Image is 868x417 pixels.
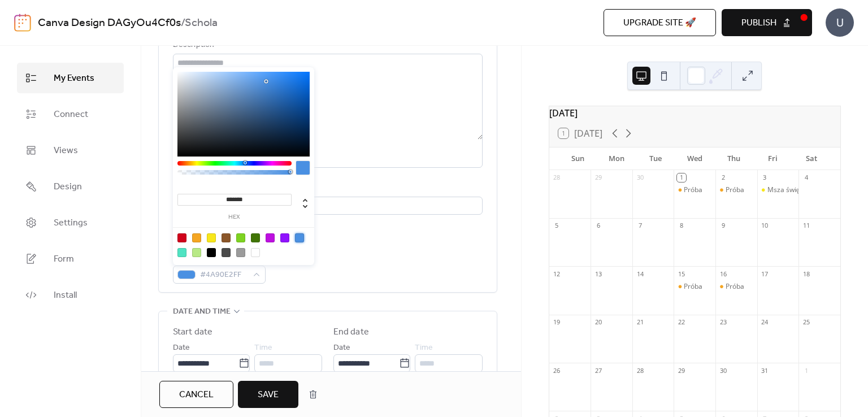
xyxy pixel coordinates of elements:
[714,147,753,170] div: Thu
[207,248,216,257] div: #000000
[173,325,212,339] div: Start date
[173,181,480,195] div: Location
[251,233,260,242] div: #417505
[761,173,769,182] div: 3
[677,270,685,278] div: 15
[761,318,769,327] div: 24
[674,185,715,195] div: Próba
[54,289,77,302] span: Install
[594,270,602,278] div: 13
[761,221,769,230] div: 10
[17,99,124,129] a: Connect
[719,318,727,327] div: 23
[177,233,186,242] div: #D0021B
[17,280,124,310] a: Install
[207,233,216,242] div: #F8E71C
[674,282,715,292] div: Próba
[802,318,810,327] div: 25
[177,248,186,257] div: #50E3C2
[549,106,840,120] div: [DATE]
[684,185,702,195] div: Próba
[181,12,185,34] b: /
[185,12,218,34] b: Schola
[636,270,644,278] div: 14
[726,282,744,292] div: Próba
[173,305,231,319] span: Date and time
[17,135,124,166] a: Views
[623,16,696,30] span: Upgrade site 🚀
[177,214,292,220] label: hex
[173,341,190,355] span: Date
[236,233,245,242] div: #7ED321
[636,147,675,170] div: Tue
[258,388,279,402] span: Save
[200,268,248,282] span: #4A90E2FF
[604,9,716,36] button: Upgrade site 🚀
[636,318,644,327] div: 21
[179,388,214,402] span: Cancel
[159,381,233,408] button: Cancel
[333,341,350,355] span: Date
[719,270,727,278] div: 16
[222,248,231,257] div: #4A4A4A
[761,270,769,278] div: 17
[17,207,124,238] a: Settings
[192,233,201,242] div: #F5A623
[266,233,275,242] div: #BD10E0
[594,318,602,327] div: 20
[722,9,812,36] button: Publish
[54,108,88,121] span: Connect
[558,147,597,170] div: Sun
[761,366,769,375] div: 31
[54,144,78,158] span: Views
[636,366,644,375] div: 28
[553,318,561,327] div: 19
[594,221,602,230] div: 6
[295,233,304,242] div: #4A90E2
[594,173,602,182] div: 29
[17,171,124,202] a: Design
[826,8,854,37] div: U
[14,14,31,32] img: logo
[719,366,727,375] div: 30
[222,233,231,242] div: #8B572A
[173,38,480,52] div: Description
[597,147,636,170] div: Mon
[741,16,776,30] span: Publish
[54,72,94,85] span: My Events
[767,185,805,195] div: Msza święta
[192,248,201,257] div: #B8E986
[236,248,245,257] div: #9B9B9B
[802,270,810,278] div: 18
[17,244,124,274] a: Form
[553,366,561,375] div: 26
[753,147,792,170] div: Fri
[280,233,289,242] div: #9013FE
[675,147,714,170] div: Wed
[415,341,433,355] span: Time
[677,221,685,230] div: 8
[238,381,298,408] button: Save
[677,318,685,327] div: 22
[719,173,727,182] div: 2
[553,173,561,182] div: 28
[757,185,799,195] div: Msza święta
[636,173,644,182] div: 30
[636,221,644,230] div: 7
[54,253,74,266] span: Form
[802,221,810,230] div: 11
[594,366,602,375] div: 27
[17,63,124,93] a: My Events
[715,282,757,292] div: Próba
[802,173,810,182] div: 4
[802,366,810,375] div: 1
[726,185,744,195] div: Próba
[677,366,685,375] div: 29
[38,12,181,34] a: Canva Design DAGyOu4Cf0s
[553,221,561,230] div: 5
[333,325,369,339] div: End date
[54,216,88,230] span: Settings
[719,221,727,230] div: 9
[254,341,272,355] span: Time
